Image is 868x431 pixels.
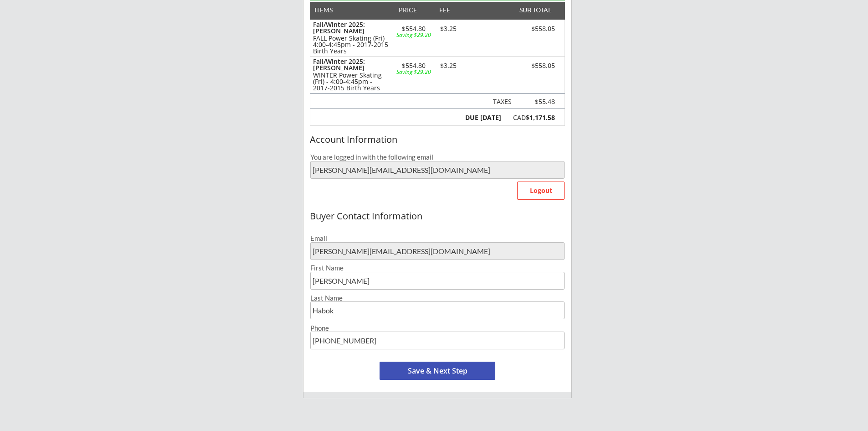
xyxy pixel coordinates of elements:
div: $55.48 [519,99,555,105]
div: FEE [433,7,457,13]
div: ITEMS [314,7,347,13]
div: Fall/Winter 2025: [PERSON_NAME] [313,21,390,34]
div: First Name [310,265,565,271]
button: Save & Next Step [380,362,495,380]
div: TAXES [489,99,512,105]
div: Email [310,235,565,242]
div: $558.05 [503,62,555,69]
div: $3.25 [433,26,463,32]
div: Last Name [310,295,565,301]
div: WINTER Power Skating (Fri) - 4:00-4:45pm - 2017-2015 Birth Years [313,72,390,91]
div: Saving $29.20 [394,32,433,38]
div: You are logged in with the following email [310,154,565,161]
div: Account Information [310,135,565,145]
div: SUB TOTAL [516,7,551,13]
div: FALL Power Skating (Fri) - 4:00-4:45pm - 2017-2015 Birth Years [313,35,390,54]
div: $554.80 [394,26,433,32]
div: Taxes not charged on the fee [489,99,512,105]
div: Saving $29.20 [394,69,433,75]
div: Fall/Winter 2025: [PERSON_NAME] [313,58,390,71]
div: CAD [506,114,555,121]
div: $3.25 [433,62,463,69]
strong: $1,171.58 [526,113,555,122]
button: Logout [517,182,565,200]
div: $558.05 [503,26,555,32]
div: Phone [310,325,565,332]
div: PRICE [394,7,421,13]
div: DUE [DATE] [463,114,501,121]
div: $554.80 [394,62,433,69]
div: Taxes not charged on the fee [519,99,555,105]
div: Buyer Contact Information [310,211,565,221]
